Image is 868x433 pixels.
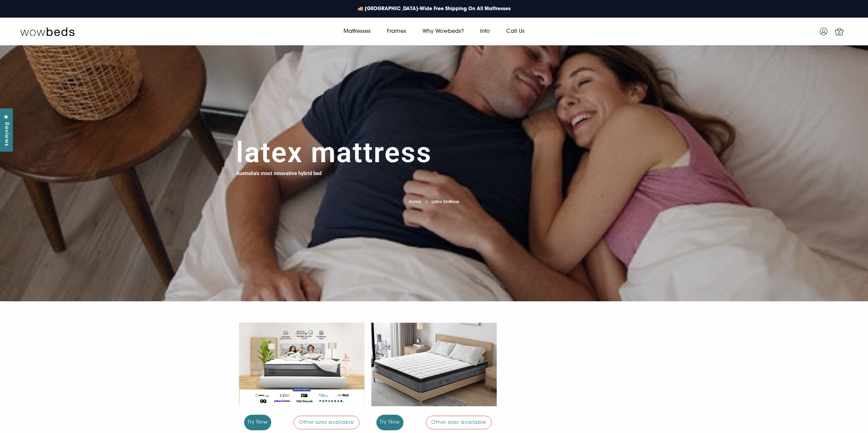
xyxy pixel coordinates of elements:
[294,416,359,429] div: Other sizes available
[836,30,843,37] span: 0
[831,23,848,40] a: 0
[236,170,321,177] h4: Australia's most innovative hybrid bed
[335,22,379,41] a: Mattresses
[498,22,533,41] a: Call Us
[244,415,271,430] div: Try Now
[409,191,459,208] nav: breadcrumbs
[376,415,403,430] div: Try Now
[409,200,421,204] a: Home
[426,200,428,204] span: /
[20,27,75,36] img: Wow Beds Logo
[472,22,498,41] a: Info
[236,136,432,170] h1: Latex Mattress
[2,122,11,146] span: Reviews
[426,416,492,429] div: Other sizes available
[432,200,459,204] span: Latex Mattress
[379,22,414,41] a: Frames
[414,22,472,41] a: Why Wowbeds?
[354,2,514,16] a: 🚚 [GEOGRAPHIC_DATA]-Wide Free Shipping On All Mattresses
